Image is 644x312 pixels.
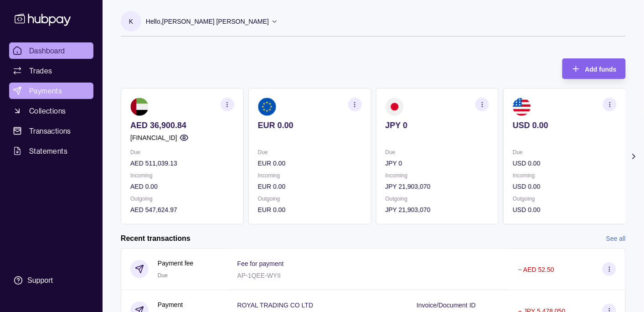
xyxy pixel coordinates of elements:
p: Outgoing [386,194,489,204]
p: JPY 21,903,070 [386,205,489,215]
p: EUR 0.00 [258,205,362,215]
span: Trades [29,65,52,76]
p: Due [386,147,489,157]
p: [FINANCIAL_ID] [130,133,177,143]
img: ae [130,98,149,116]
a: Transactions [9,123,93,139]
a: Support [9,271,93,290]
p: AED 36,900.84 [130,120,234,130]
img: us [513,98,531,116]
p: JPY 0 [386,158,489,168]
span: Due [158,272,168,279]
p: Outgoing [513,194,617,204]
img: eu [258,98,276,116]
p: ROYAL TRADING CO LTD [237,302,314,309]
p: Incoming [386,171,489,181]
p: AED 0.00 [130,182,234,192]
p: USD 0.00 [513,120,617,130]
p: Payment [158,300,183,310]
p: JPY 0 [386,120,489,130]
span: Transactions [29,125,71,136]
p: Due [258,147,362,157]
p: Payment fee [158,258,194,268]
p: EUR 0.00 [258,182,362,192]
p: Outgoing [258,194,362,204]
a: Trades [9,62,93,79]
span: Dashboard [29,45,65,56]
a: Collections [9,103,93,119]
p: Incoming [258,171,362,181]
p: AED 547,624.97 [130,205,234,215]
p: AP-1QEE-WYII [237,272,281,279]
p: Due [130,147,234,157]
span: Add funds [585,66,617,73]
p: USD 0.00 [513,182,617,192]
p: − AED 52.50 [518,266,554,273]
p: K [129,16,133,26]
p: EUR 0.00 [258,120,362,130]
a: Payments [9,83,93,99]
p: USD 0.00 [513,205,617,215]
img: jp [386,98,404,116]
p: Due [513,147,617,157]
p: EUR 0.00 [258,158,362,168]
p: Invoice/Document ID [417,302,476,309]
p: AED 511,039.13 [130,158,234,168]
p: USD 0.00 [513,158,617,168]
a: Statements [9,143,93,159]
span: Statements [29,146,67,156]
a: Dashboard [9,42,93,59]
a: See all [606,234,626,244]
p: Outgoing [130,194,234,204]
h2: Recent transactions [121,234,191,244]
p: Incoming [513,171,617,181]
p: Incoming [130,171,234,181]
button: Add funds [562,58,626,79]
p: Hello, [PERSON_NAME] [PERSON_NAME] [146,16,269,26]
p: JPY 21,903,070 [386,182,489,192]
span: Payments [29,85,62,96]
div: Support [27,276,53,286]
p: Fee for payment [237,260,284,267]
span: Collections [29,105,66,116]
